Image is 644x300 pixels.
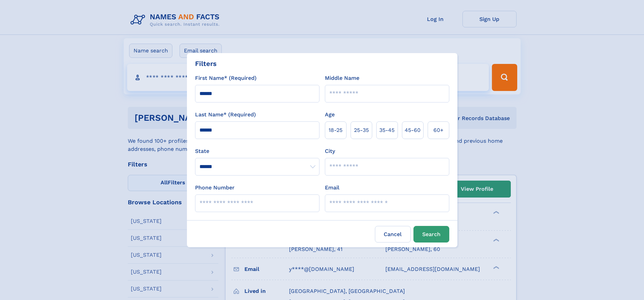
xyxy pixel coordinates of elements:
label: Middle Name [325,74,359,82]
label: City [325,147,335,155]
label: Phone Number [195,184,235,192]
label: Cancel [375,226,411,243]
label: Email [325,184,339,192]
span: 35‑45 [379,126,395,134]
span: 60+ [433,126,444,134]
label: Age [325,111,335,119]
span: 25‑35 [354,126,369,134]
label: State [195,147,319,155]
label: Last Name* (Required) [195,111,256,119]
label: First Name* (Required) [195,74,257,82]
span: 45‑60 [405,126,421,134]
button: Search [413,226,449,243]
div: Filters [195,59,217,69]
span: 18‑25 [329,126,342,134]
